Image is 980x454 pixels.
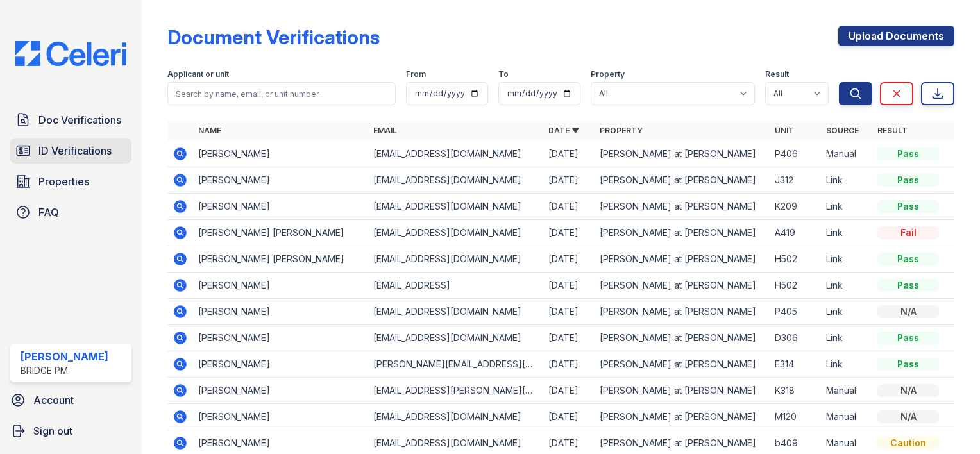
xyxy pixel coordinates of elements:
td: Manual [821,378,872,404]
td: [PERSON_NAME] at [PERSON_NAME] [595,167,770,194]
td: [PERSON_NAME][EMAIL_ADDRESS][PERSON_NAME][DOMAIN_NAME] [368,351,543,378]
a: Upload Documents [838,26,954,46]
td: D306 [770,325,821,351]
td: [EMAIL_ADDRESS][DOMAIN_NAME] [368,167,543,194]
label: To [498,69,509,80]
span: ID Verifications [38,143,112,158]
td: [DATE] [543,167,595,194]
td: [PERSON_NAME] [193,404,368,430]
td: [PERSON_NAME] [193,378,368,404]
td: Link [821,167,872,194]
td: P406 [770,141,821,167]
td: [PERSON_NAME] [193,194,368,220]
td: [DATE] [543,220,595,246]
td: [DATE] [543,246,595,273]
label: Result [765,69,789,80]
a: Unit [775,126,794,135]
td: Manual [821,141,872,167]
td: [DATE] [543,404,595,430]
td: [DATE] [543,273,595,299]
td: [EMAIL_ADDRESS][DOMAIN_NAME] [368,194,543,220]
td: [EMAIL_ADDRESS] [368,273,543,299]
td: [PERSON_NAME] at [PERSON_NAME] [595,404,770,430]
td: [PERSON_NAME] [193,141,368,167]
a: Property [600,126,643,135]
td: [PERSON_NAME] [193,325,368,351]
a: Doc Verifications [10,107,131,133]
td: H502 [770,273,821,299]
td: [PERSON_NAME] at [PERSON_NAME] [595,141,770,167]
input: Search by name, email, or unit number [167,82,396,105]
span: Properties [38,174,89,189]
td: Link [821,194,872,220]
td: [EMAIL_ADDRESS][DOMAIN_NAME] [368,404,543,430]
td: [PERSON_NAME] at [PERSON_NAME] [595,378,770,404]
span: Sign out [33,423,72,439]
td: [PERSON_NAME] at [PERSON_NAME] [595,325,770,351]
td: [PERSON_NAME] [193,299,368,325]
div: Pass [877,253,939,265]
div: Bridge PM [21,364,108,377]
td: [PERSON_NAME] [PERSON_NAME] [193,246,368,273]
td: [DATE] [543,325,595,351]
td: J312 [770,167,821,194]
td: [DATE] [543,378,595,404]
div: Document Verifications [167,26,380,49]
td: [PERSON_NAME] at [PERSON_NAME] [595,220,770,246]
a: Account [5,387,137,413]
td: E314 [770,351,821,378]
td: [PERSON_NAME] at [PERSON_NAME] [595,299,770,325]
td: Manual [821,404,872,430]
td: [PERSON_NAME] [193,273,368,299]
td: [EMAIL_ADDRESS][DOMAIN_NAME] [368,299,543,325]
td: Link [821,246,872,273]
label: From [406,69,426,80]
a: Properties [10,169,131,194]
a: FAQ [10,199,131,225]
div: Caution [877,437,939,450]
span: FAQ [38,205,59,220]
div: N/A [877,305,939,318]
td: [PERSON_NAME] [193,351,368,378]
td: [DATE] [543,351,595,378]
td: Link [821,325,872,351]
td: [PERSON_NAME] at [PERSON_NAME] [595,246,770,273]
td: A419 [770,220,821,246]
td: H502 [770,246,821,273]
div: Pass [877,358,939,371]
td: [EMAIL_ADDRESS][DOMAIN_NAME] [368,141,543,167]
div: N/A [877,410,939,423]
td: [PERSON_NAME] at [PERSON_NAME] [595,351,770,378]
span: Doc Verifications [38,112,121,128]
a: Email [373,126,397,135]
td: Link [821,351,872,378]
a: Source [826,126,859,135]
td: K209 [770,194,821,220]
div: Fail [877,226,939,239]
a: Name [198,126,221,135]
div: Pass [877,174,939,187]
a: Date ▼ [548,126,579,135]
a: Sign out [5,418,137,444]
td: [EMAIL_ADDRESS][DOMAIN_NAME] [368,220,543,246]
div: [PERSON_NAME] [21,349,108,364]
div: Pass [877,279,939,292]
td: K318 [770,378,821,404]
div: N/A [877,384,939,397]
td: [DATE] [543,141,595,167]
td: Link [821,220,872,246]
label: Property [591,69,625,80]
td: [EMAIL_ADDRESS][PERSON_NAME][DOMAIN_NAME] [368,378,543,404]
td: P405 [770,299,821,325]
div: Pass [877,147,939,160]
a: Result [877,126,908,135]
label: Applicant or unit [167,69,229,80]
td: [PERSON_NAME] [PERSON_NAME] [193,220,368,246]
span: Account [33,392,74,408]
td: [EMAIL_ADDRESS][DOMAIN_NAME] [368,246,543,273]
td: [DATE] [543,299,595,325]
a: ID Verifications [10,138,131,164]
div: Pass [877,332,939,344]
td: [PERSON_NAME] at [PERSON_NAME] [595,273,770,299]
